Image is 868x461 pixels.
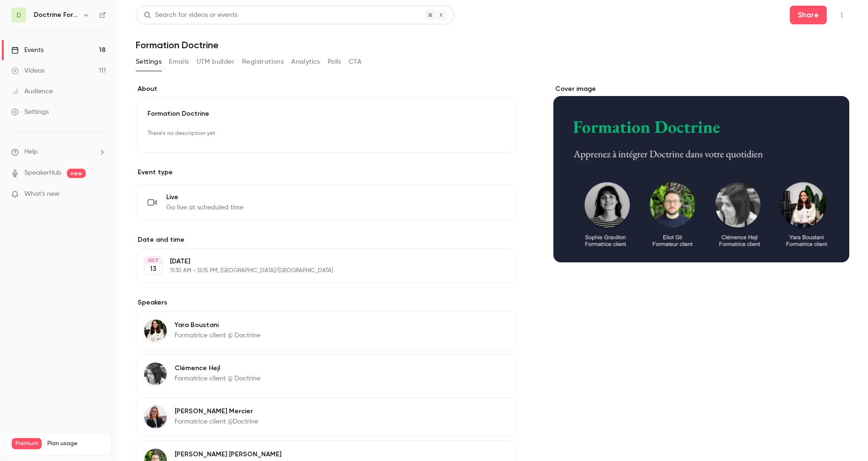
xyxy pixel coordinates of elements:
span: Go live at scheduled time [166,203,243,212]
p: Yara Boustani [175,320,260,330]
button: CTA [349,54,361,69]
button: UTM builder [197,54,235,69]
h1: Formation Doctrine [136,39,849,51]
div: Gabrielle Mercier[PERSON_NAME] MercierFormatrice client @Doctrine [136,397,516,437]
div: Yara BoustaniYara BoustaniFormatrice client @ Doctrine [136,311,516,350]
div: Audience [11,87,53,96]
div: Videos [11,66,44,75]
img: Gabrielle Mercier [144,406,167,428]
button: Emails [169,54,189,69]
iframe: Noticeable Trigger [95,190,106,199]
div: OCT [145,257,162,264]
p: 13 [150,264,156,274]
div: Events [11,45,44,55]
div: Settings [11,107,49,117]
label: Cover image [553,84,849,94]
span: Plan usage [47,440,105,447]
section: Cover image [553,84,849,262]
li: help-dropdown-opener [11,147,106,157]
button: Analytics [291,54,320,69]
a: SpeakerHub [24,168,61,178]
p: Event type [136,168,516,177]
button: Share [790,6,827,24]
label: Date and time [136,235,516,245]
span: What's new [24,189,59,199]
button: Settings [136,54,162,69]
span: new [67,169,86,178]
label: About [136,84,516,94]
p: Formatrice client @ Doctrine [175,374,260,383]
span: D [16,10,21,20]
button: Polls [328,54,341,69]
p: Formatrice client @ Doctrine [175,331,260,340]
p: [PERSON_NAME] Mercier [175,407,258,416]
img: Yara Boustani [144,320,167,342]
p: [DATE] [170,257,466,266]
span: Premium [12,438,42,449]
h6: Doctrine Formation Avocats [34,10,79,20]
img: Clémence Hejl [144,363,167,385]
p: Formation Doctrine [147,109,504,119]
label: Speakers [136,298,516,307]
p: [PERSON_NAME] [PERSON_NAME] [175,450,281,459]
button: Registrations [242,54,284,69]
p: 11:30 AM - 12:15 PM, [GEOGRAPHIC_DATA]/[GEOGRAPHIC_DATA] [170,267,466,275]
div: Search for videos or events [144,10,237,20]
p: Formatrice client @Doctrine [175,417,258,426]
p: There's no description yet [147,126,504,141]
div: Clémence HejlClémence HejlFormatrice client @ Doctrine [136,354,516,394]
span: Live [166,193,243,202]
p: Clémence Hejl [175,364,260,373]
span: Help [24,147,38,157]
